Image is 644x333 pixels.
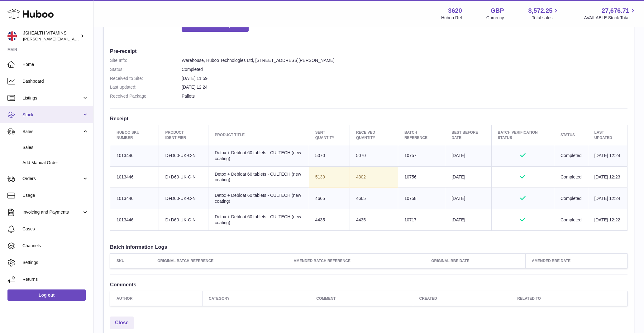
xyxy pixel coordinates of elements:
[287,253,425,268] th: Amended Batch Reference
[22,129,82,135] span: Sales
[398,125,445,145] th: Batch Reference
[22,62,88,67] span: Home
[445,188,491,209] td: [DATE]
[398,166,445,188] td: 10756
[208,209,309,231] td: Detox + Debloat 60 tablets - CULTECH (new coating)
[7,31,17,41] img: francesca@jshealthvitamins.com
[110,93,182,99] dt: Received Package:
[110,125,159,145] th: Huboo SKU Number
[7,289,86,301] a: Log out
[398,145,445,166] td: 10757
[350,209,398,231] td: 4435
[182,67,627,72] dd: Completed
[588,166,627,188] td: [DATE] 12:23
[602,7,629,15] span: 27,676.71
[22,78,88,84] span: Dashboard
[110,115,627,122] h3: Receipt
[110,84,182,90] dt: Last updated:
[584,15,637,21] span: AVAILABLE Stock Total
[350,188,398,209] td: 4665
[110,209,159,231] td: 1013446
[22,145,88,150] span: Sales
[309,145,350,166] td: 5070
[413,291,511,306] th: Created
[203,291,310,306] th: Category
[445,145,491,166] td: [DATE]
[491,125,554,145] th: Batch Verification Status
[182,76,627,81] dd: [DATE] 11:59
[110,166,159,188] td: 1013446
[22,112,82,118] span: Stock
[159,209,208,231] td: D+D60-UK-C-N
[588,145,627,166] td: [DATE] 12:24
[182,93,627,99] dd: Pallets
[490,7,504,15] strong: GBP
[22,243,88,249] span: Channels
[425,253,526,268] th: Original BBE Date
[554,166,588,188] td: Completed
[208,188,309,209] td: Detox + Debloat 60 tablets - CULTECH (new coating)
[22,276,88,282] span: Returns
[159,145,208,166] td: D+D60-UK-C-N
[525,253,627,268] th: Amended BBE Date
[182,84,627,90] dd: [DATE] 12:24
[110,291,203,306] th: Author
[22,226,88,232] span: Cases
[23,30,79,42] div: JSHEALTH VITAMINS
[159,166,208,188] td: D+D60-UK-C-N
[208,125,309,145] th: Product title
[398,188,445,209] td: 10758
[584,7,637,21] a: 27,676.71 AVAILABLE Stock Total
[309,209,350,231] td: 4435
[110,188,159,209] td: 1013446
[22,95,82,101] span: Listings
[159,125,208,145] th: Product Identifier
[110,317,134,329] a: Close
[528,7,553,15] span: 8,572.25
[554,125,588,145] th: Status
[588,209,627,231] td: [DATE] 12:22
[22,192,88,198] span: Usage
[350,125,398,145] th: Received Quantity
[448,7,462,15] strong: 3620
[22,260,88,266] span: Settings
[554,145,588,166] td: Completed
[22,176,82,182] span: Orders
[309,125,350,145] th: Sent Quantity
[486,15,504,21] div: Currency
[110,48,627,54] h3: Pre-receipt
[588,188,627,209] td: [DATE] 12:24
[588,125,627,145] th: Last updated
[110,253,151,268] th: SKU
[208,166,309,188] td: Detox + Debloat 60 tablets - CULTECH (new coating)
[350,145,398,166] td: 5070
[532,15,560,21] span: Total sales
[511,291,627,306] th: Related to
[445,209,491,231] td: [DATE]
[110,58,182,63] dt: Site Info:
[310,291,413,306] th: Comment
[554,188,588,209] td: Completed
[110,76,182,81] dt: Received to Site:
[22,160,88,166] span: Add Manual Order
[309,188,350,209] td: 4665
[22,209,82,215] span: Invoicing and Payments
[208,145,309,166] td: Detox + Debloat 60 tablets - CULTECH (new coating)
[110,145,159,166] td: 1013446
[23,36,125,41] span: [PERSON_NAME][EMAIL_ADDRESS][DOMAIN_NAME]
[159,188,208,209] td: D+D60-UK-C-N
[182,58,627,63] dd: Warehouse, Huboo Technologies Ltd, [STREET_ADDRESS][PERSON_NAME]
[309,166,350,188] td: 5130
[151,253,287,268] th: Original Batch Reference
[445,166,491,188] td: [DATE]
[528,7,560,21] a: 8,572.25 Total sales
[110,243,627,250] h3: Batch Information Logs
[554,209,588,231] td: Completed
[398,209,445,231] td: 10717
[350,166,398,188] td: 4302
[110,281,627,288] h3: Comments
[441,15,462,21] div: Huboo Ref
[445,125,491,145] th: Best Before Date
[110,67,182,72] dt: Status:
